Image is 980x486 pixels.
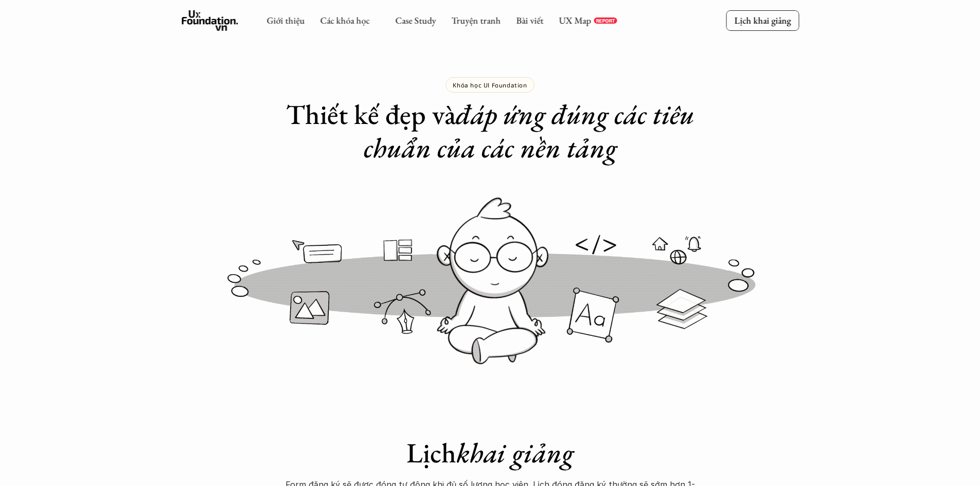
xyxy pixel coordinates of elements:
h1: Thiết kế đẹp và [284,98,696,165]
a: Các khóa học [320,14,369,26]
h1: Lịch [284,436,696,470]
p: REPORT [596,17,615,24]
a: Case Study [395,14,436,26]
em: đáp ứng đúng các tiêu chuẩn của các nền tảng [364,96,701,166]
a: REPORT [594,17,617,24]
a: Giới thiệu [266,14,305,26]
a: Lịch khai giảng [726,10,799,30]
p: Lịch khai giảng [734,14,791,26]
em: khai giảng [456,435,574,471]
a: Bài viết [516,14,543,26]
a: Truyện tranh [451,14,501,26]
a: UX Map [559,14,591,26]
p: Khóa học UI Foundation [453,81,527,88]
